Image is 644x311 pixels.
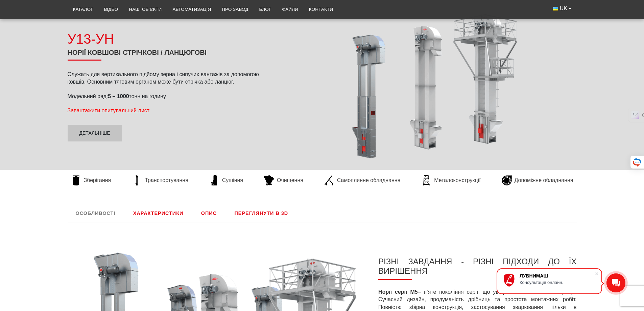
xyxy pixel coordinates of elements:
[547,2,576,15] button: UK
[68,93,274,100] p: Модельний ряд: тонн на годину
[68,108,150,113] a: Завантажити опитувальний лист
[418,175,484,185] a: Металоконструкції
[498,175,577,185] a: Допоміжне обладнання
[304,2,338,17] a: Контакти
[254,2,277,17] a: Блог
[553,7,558,10] img: Українська
[261,175,307,185] a: Очищення
[337,177,400,184] span: Самоплинне обладнання
[277,177,303,184] span: Очищення
[193,204,225,222] a: Опис
[520,273,595,279] div: ЛУБНИМАШ
[68,48,274,61] h1: Норії ковшові стрічкові / ланцюгові
[378,289,418,295] strong: Норії серії М5
[216,2,254,17] a: Про завод
[226,204,296,222] a: Переглянути в 3D
[68,125,122,142] a: Детальніше
[515,177,573,184] span: Допоміжне обладнання
[68,29,274,48] div: У13-УН
[167,2,216,17] a: Автоматизація
[84,177,111,184] span: Зберігання
[520,280,595,285] div: Консультація онлайн.
[128,175,192,185] a: Транспортування
[68,175,115,185] a: Зберігання
[145,177,188,184] span: Транспортування
[434,177,480,184] span: Металоконструкції
[99,2,124,17] a: Відео
[277,2,304,17] a: Файли
[68,204,124,222] a: Особливості
[222,177,243,184] span: Сушіння
[560,5,567,12] span: UK
[123,2,167,17] a: Наші об’єкти
[68,71,274,86] p: Служать для вертикального підйому зерна і сипучих вантажів за допомогою ковшів. Основним тяговим ...
[68,2,99,17] a: Каталог
[321,175,404,185] a: Самоплинне обладнання
[206,175,246,185] a: Сушіння
[378,257,576,281] h3: РІЗНІ ЗАВДАННЯ - РІЗНІ ПІДХОДИ ДО ЇХ ВИРІШЕННЯ
[108,93,129,99] strong: 5 – 1000
[125,204,191,222] a: Характеристики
